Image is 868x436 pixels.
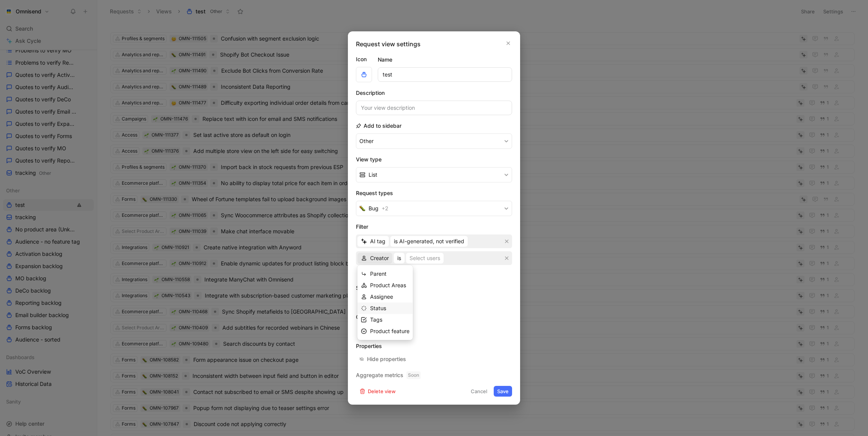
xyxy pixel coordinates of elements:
[370,305,386,311] span: Status
[370,282,406,288] span: Product Areas
[370,293,393,300] span: Assignee
[370,270,387,277] span: Parent
[370,328,410,334] span: Product feature
[370,316,382,323] span: Tags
